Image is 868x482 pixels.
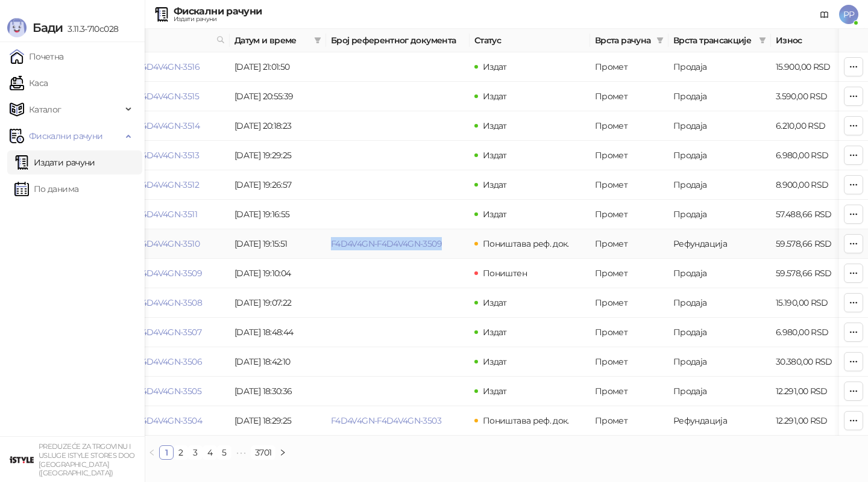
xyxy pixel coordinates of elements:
[188,445,203,460] li: 3
[771,229,855,259] td: 59.578,66 RSD
[91,120,200,131] a: F4D4V4GN-F4D4V4GN-3514
[217,445,231,460] li: 5
[331,415,441,426] a: F4D4V4GN-F4D4V4GN-3503
[590,111,668,141] td: Промет
[230,82,326,111] td: [DATE] 20:55:39
[312,31,324,49] span: filter
[86,29,230,52] th: Број рачуна
[230,259,326,288] td: [DATE] 19:10:04
[91,297,202,308] a: F4D4V4GN-F4D4V4GN-3508
[91,61,200,72] a: F4D4V4GN-F4D4V4GN-3516
[668,141,771,170] td: Продаја
[174,16,262,22] div: Издати рачуни
[590,318,668,347] td: Промет
[10,45,64,69] a: Почетна
[668,347,771,377] td: Продаја
[590,200,668,229] td: Промет
[251,445,275,460] li: 3701
[145,445,159,460] li: Претходна страна
[230,111,326,141] td: [DATE] 20:18:23
[86,318,230,347] td: F4D4V4GN-F4D4V4GN-3507
[203,445,217,460] li: 4
[91,386,201,397] a: F4D4V4GN-F4D4V4GN-3505
[470,29,590,52] th: Статус
[231,445,251,460] span: •••
[91,268,202,279] a: F4D4V4GN-F4D4V4GN-3509
[91,238,200,249] a: F4D4V4GN-F4D4V4GN-3510
[86,259,230,288] td: F4D4V4GN-F4D4V4GN-3509
[668,170,771,200] td: Продаја
[189,446,202,459] a: 3
[174,445,188,460] li: 2
[483,268,527,279] span: Поништен
[771,259,855,288] td: 59.578,66 RSD
[230,229,326,259] td: [DATE] 19:15:51
[230,170,326,200] td: [DATE] 19:26:57
[839,5,858,24] span: PP
[771,406,855,436] td: 12.291,00 RSD
[230,377,326,406] td: [DATE] 18:30:36
[771,111,855,141] td: 6.210,00 RSD
[91,150,199,161] a: F4D4V4GN-F4D4V4GN-3513
[590,82,668,111] td: Промет
[668,200,771,229] td: Продаја
[483,415,569,426] span: Поништава реф. док.
[174,7,262,16] div: Фискални рачуни
[668,406,771,436] td: Рефундација
[590,406,668,436] td: Промет
[91,34,212,47] span: Број рачуна
[595,34,652,47] span: Врста рачуна
[14,177,78,201] a: По данима
[654,31,666,49] span: filter
[86,111,230,141] td: F4D4V4GN-F4D4V4GN-3514
[86,141,230,170] td: F4D4V4GN-F4D4V4GN-3513
[590,52,668,82] td: Промет
[91,91,199,102] a: F4D4V4GN-F4D4V4GN-3515
[148,449,156,456] span: left
[771,52,855,82] td: 15.900,00 RSD
[230,200,326,229] td: [DATE] 19:16:55
[86,82,230,111] td: F4D4V4GN-F4D4V4GN-3515
[7,18,27,37] img: Logo
[230,52,326,82] td: [DATE] 21:01:50
[590,141,668,170] td: Промет
[86,200,230,229] td: F4D4V4GN-F4D4V4GN-3511
[668,82,771,111] td: Продаја
[483,356,507,367] span: Издат
[91,356,202,367] a: F4D4V4GN-F4D4V4GN-3506
[771,377,855,406] td: 12.291,00 RSD
[314,37,321,44] span: filter
[590,347,668,377] td: Промет
[174,446,187,459] a: 2
[326,29,470,52] th: Број референтног документа
[230,288,326,318] td: [DATE] 19:07:22
[776,34,838,47] span: Износ
[91,179,199,190] a: F4D4V4GN-F4D4V4GN-3512
[159,445,174,460] li: 1
[771,141,855,170] td: 6.980,00 RSD
[230,318,326,347] td: [DATE] 18:48:44
[39,442,135,477] small: PREDUZEĆE ZA TRGOVINU I USLUGE ISTYLE STORES DOO [GEOGRAPHIC_DATA] ([GEOGRAPHIC_DATA])
[668,229,771,259] td: Рефундација
[483,386,507,397] span: Издат
[230,141,326,170] td: [DATE] 19:29:25
[275,445,290,460] li: Следећа страна
[279,449,286,456] span: right
[590,229,668,259] td: Промет
[86,52,230,82] td: F4D4V4GN-F4D4V4GN-3516
[86,170,230,200] td: F4D4V4GN-F4D4V4GN-3512
[668,259,771,288] td: Продаја
[251,446,275,459] a: 3701
[668,29,771,52] th: Врста трансакције
[218,446,231,459] a: 5
[590,29,668,52] th: Врста рачуна
[86,288,230,318] td: F4D4V4GN-F4D4V4GN-3508
[771,288,855,318] td: 15.190,00 RSD
[145,445,159,460] button: left
[756,31,769,49] span: filter
[483,150,507,161] span: Издат
[815,5,834,24] a: Документација
[656,37,664,44] span: filter
[331,238,442,249] a: F4D4V4GN-F4D4V4GN-3509
[234,34,309,47] span: Датум и време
